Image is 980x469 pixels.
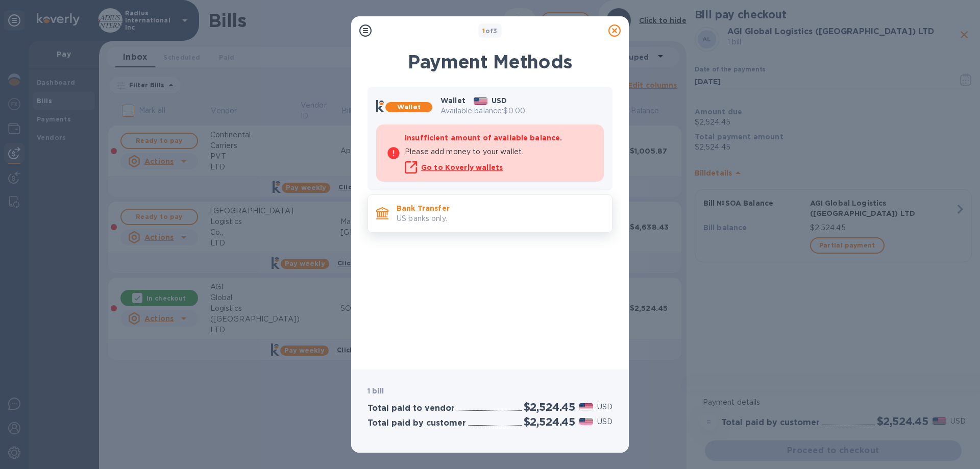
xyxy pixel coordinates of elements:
[367,51,612,72] h1: Payment Methods
[397,203,604,213] p: Bank Transfer
[397,103,421,111] b: Wallet
[405,134,562,142] b: Insufficient amount of available balance.
[367,404,455,413] h3: Total paid to vendor
[597,416,612,427] p: USD
[482,27,498,35] b: of 3
[482,27,485,35] span: 1
[440,106,604,116] p: Available balance: $0.00
[421,163,503,171] u: Go to Koverly wallets
[405,146,594,157] p: Please add money to your wallet.
[367,387,384,395] b: 1 bill
[492,95,507,106] p: USD
[474,97,487,105] img: USD
[579,403,593,410] img: USD
[440,95,465,106] p: Wallet
[597,402,612,412] p: USD
[367,418,466,428] h3: Total paid by customer
[524,401,575,413] h2: $2,524.45
[397,213,604,224] p: US banks only.
[524,415,575,428] h2: $2,524.45
[579,418,593,425] img: USD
